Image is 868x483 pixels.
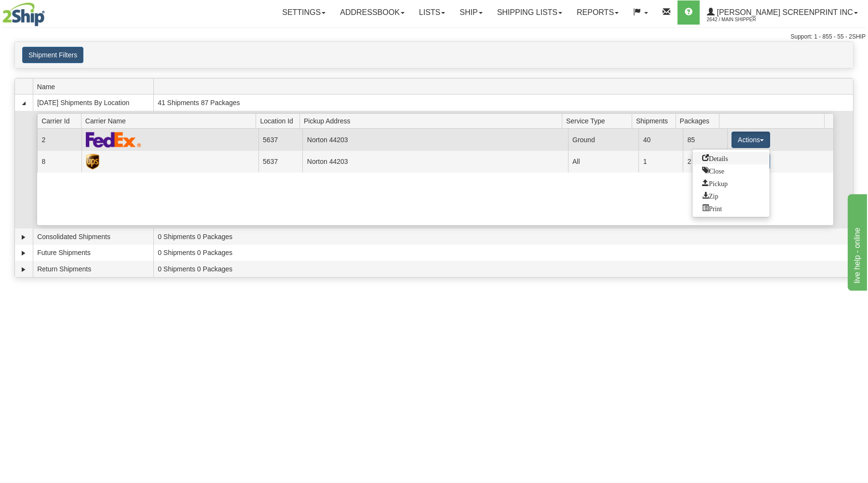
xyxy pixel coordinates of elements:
a: Close this group [692,164,770,177]
div: live help - online [7,6,89,17]
span: Location Id [260,113,299,128]
a: Zip and Download All Shipping Documents [692,189,770,202]
img: logo2642.jpg [2,2,45,27]
span: Details [702,154,728,161]
span: Zip [702,192,718,199]
td: Future Shipments [33,245,153,261]
td: Norton 44203 [302,129,568,150]
td: Return Shipments [33,261,153,277]
a: Settings [275,0,333,25]
a: Reports [570,0,626,25]
span: Close [702,167,724,174]
a: [PERSON_NAME] Screenprint Inc 2642 / Main Shipper [700,0,865,25]
td: 0 Shipments 0 Packages [153,228,853,245]
iframe: chat widget [846,192,867,291]
a: Request a carrier pickup [692,177,770,189]
td: 41 Shipments 87 Packages [153,94,853,111]
a: Addressbook [333,0,412,25]
img: UPS [86,154,99,170]
a: Print or Download All Shipping Documents in one file [692,202,770,215]
td: 5637 [258,151,303,173]
a: Ship [452,0,489,25]
span: Pickup [702,179,728,186]
td: 8 [37,151,81,173]
td: 2 [683,151,727,173]
td: 40 [638,129,683,150]
td: 0 Shipments 0 Packages [153,261,853,277]
td: Norton 44203 [302,151,568,173]
a: Shipping lists [490,0,570,25]
td: [DATE] Shipments By Location [33,94,153,111]
td: All [568,151,639,173]
img: FedEx Express® [86,132,141,148]
span: Shipments [636,113,676,128]
span: Name [37,79,153,94]
a: Expand [19,232,28,242]
td: 0 Shipments 0 Packages [153,245,853,261]
a: Expand [19,265,28,274]
span: [PERSON_NAME] Screenprint Inc [715,8,853,16]
span: Service Type [566,113,632,128]
div: Support: 1 - 855 - 55 - 2SHIP [2,33,866,41]
td: 5637 [258,129,303,150]
span: Print [702,204,722,211]
span: 2642 / Main Shipper [707,15,779,25]
td: 2 [37,129,81,150]
a: Lists [412,0,452,25]
a: Expand [19,248,28,258]
a: Collapse [19,98,28,108]
td: 1 [638,151,683,173]
button: Actions [732,132,770,148]
span: Carrier Id [41,113,81,128]
span: Carrier Name [85,113,256,128]
td: Consolidated Shipments [33,228,153,245]
a: Go to Details view [692,152,770,164]
span: Packages [680,113,719,128]
td: Ground [568,129,639,150]
button: Shipment Filters [22,47,83,63]
td: 85 [683,129,727,150]
span: Pickup Address [304,113,562,128]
